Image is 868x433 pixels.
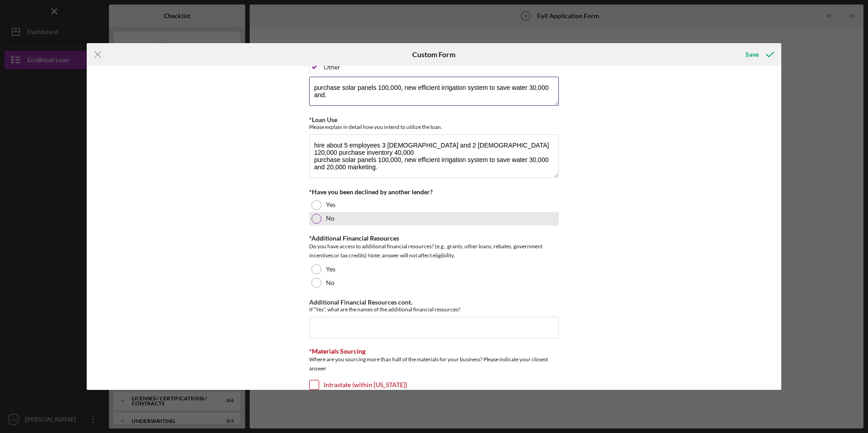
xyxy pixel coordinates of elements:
[309,298,412,306] label: Additional Financial Resources cont.
[736,45,781,64] button: Save
[324,63,340,72] label: Other
[309,123,559,130] div: Please explain in detail how you intend to utilize the loan.
[309,242,559,260] div: Do you have access to additional financial resources? (e.g., grants, other loans, rebates, govern...
[309,306,559,313] div: If “Yes”, what are the names of the additional financial resources?
[326,201,335,208] label: Yes
[309,235,559,242] div: *Additional Financial Resources
[326,215,335,222] label: No
[309,348,559,355] div: *Materials Sourcing
[324,380,407,389] label: Intrastate (within [US_STATE])
[309,134,559,178] textarea: hire about 5 employees 3 [DEMOGRAPHIC_DATA] and 2 [DEMOGRAPHIC_DATA] 120,000 purchase inventory 4...
[326,279,335,286] label: No
[309,188,559,196] div: *Have you been declined by another lender?
[745,45,759,64] div: Save
[309,77,559,106] textarea: purchase solar panels 100,000, new efficient irrigation system to save water 30,000 and.
[326,266,335,273] label: Yes
[309,355,559,375] div: Where are you sourcing more than half of the materials for your business? Please indicate your cl...
[309,116,337,123] label: *Loan Use
[412,50,455,59] h6: Custom Form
